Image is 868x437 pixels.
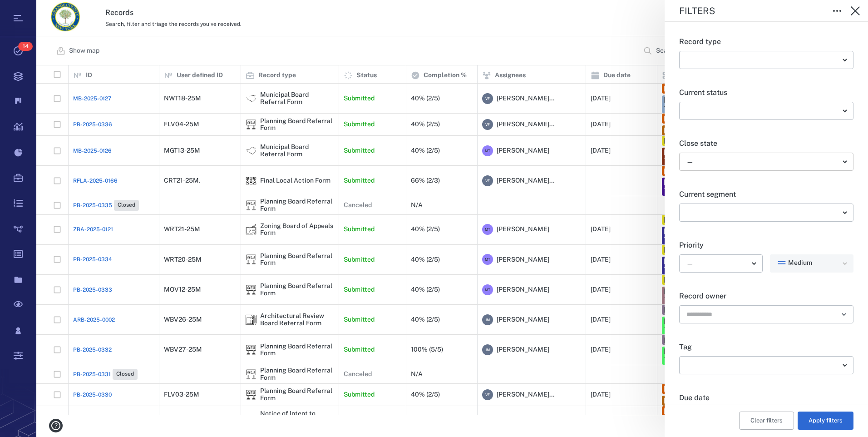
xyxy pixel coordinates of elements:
p: Due date [679,392,853,403]
span: Medium [788,258,812,268]
button: Apply filters [798,412,853,430]
span: Help [20,6,39,15]
p: Priority [679,240,853,251]
button: Close [846,2,864,20]
div: — [686,157,839,167]
div: Filters [679,6,821,15]
button: Toggle to Edit Boxes [828,2,846,20]
p: Record type [679,36,853,47]
button: Open [838,308,850,321]
button: Clear filters [739,412,794,430]
p: Close state [679,138,853,149]
p: Current status [679,87,853,98]
p: Tag [679,342,853,353]
span: 14 [18,42,33,51]
p: Record owner [679,291,853,302]
p: Current segment [679,189,853,200]
div: — [686,258,748,269]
